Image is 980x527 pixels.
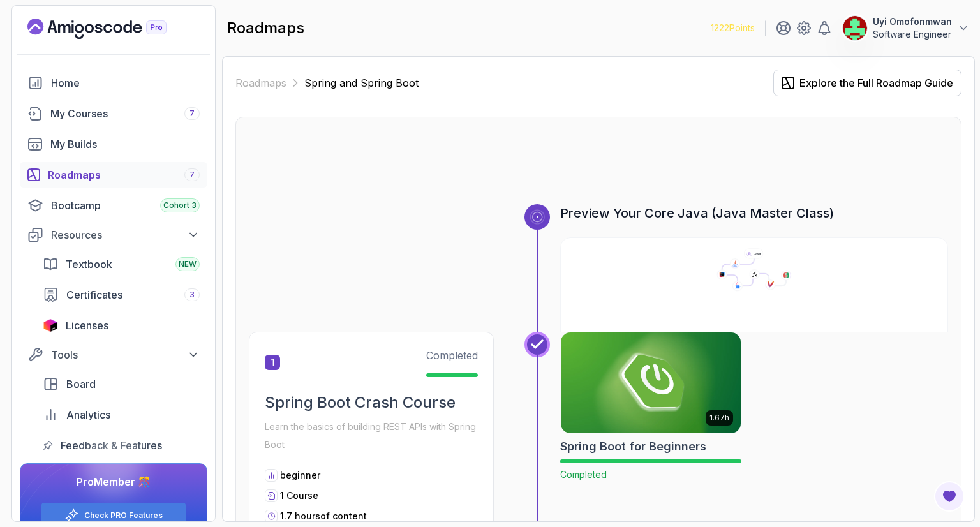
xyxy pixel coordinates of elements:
[711,22,755,34] p: 1222 Points
[843,16,867,40] img: user profile image
[61,438,162,453] span: Feedback & Features
[51,75,200,91] div: Home
[842,15,970,41] button: user profile imageUyi OmofonmwanSoftware Engineer
[561,332,741,433] img: Spring Boot for Beginners card
[280,469,320,482] p: beginner
[35,251,207,277] a: textbook
[163,200,197,211] span: Cohort 3
[20,70,207,96] a: home
[189,290,195,300] span: 3
[709,413,729,423] p: 1.67h
[189,108,195,119] span: 7
[280,490,318,501] span: 1 Course
[84,510,163,521] a: Check PRO Features
[66,256,112,272] span: Textbook
[799,75,953,91] div: Explore the Full Roadmap Guide
[189,170,195,180] span: 7
[235,75,286,91] a: Roadmaps
[43,319,58,332] img: jetbrains icon
[20,223,207,246] button: Resources
[179,259,197,269] span: NEW
[35,402,207,427] a: analytics
[426,349,478,362] span: Completed
[560,438,706,456] h2: Spring Boot for Beginners
[773,70,961,96] button: Explore the Full Roadmap Guide
[35,433,207,458] a: feedback
[50,106,200,121] div: My Courses
[304,75,419,91] p: Spring and Spring Boot
[560,469,607,480] span: Completed
[560,204,948,222] h3: Preview Your Core Java (Java Master Class)
[51,347,200,362] div: Tools
[934,481,965,512] button: Open Feedback Button
[66,407,110,422] span: Analytics
[20,131,207,157] a: builds
[873,28,952,41] p: Software Engineer
[66,287,122,302] span: Certificates
[27,19,196,39] a: Landing page
[66,376,96,392] span: Board
[873,15,952,28] p: Uyi Omofonmwan
[20,193,207,218] a: bootcamp
[35,282,207,308] a: certificates
[48,167,200,182] div: Roadmaps
[560,332,741,481] a: Spring Boot for Beginners card1.67hSpring Boot for BeginnersCompleted
[51,198,200,213] div: Bootcamp
[265,418,478,454] p: Learn the basics of building REST APIs with Spring Boot
[20,343,207,366] button: Tools
[50,137,200,152] div: My Builds
[265,392,478,413] h2: Spring Boot Crash Course
[35,371,207,397] a: board
[280,510,367,523] p: 1.7 hours of content
[20,101,207,126] a: courses
[51,227,200,242] div: Resources
[35,313,207,338] a: licenses
[66,318,108,333] span: Licenses
[265,355,280,370] span: 1
[227,18,304,38] h2: roadmaps
[20,162,207,188] a: roadmaps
